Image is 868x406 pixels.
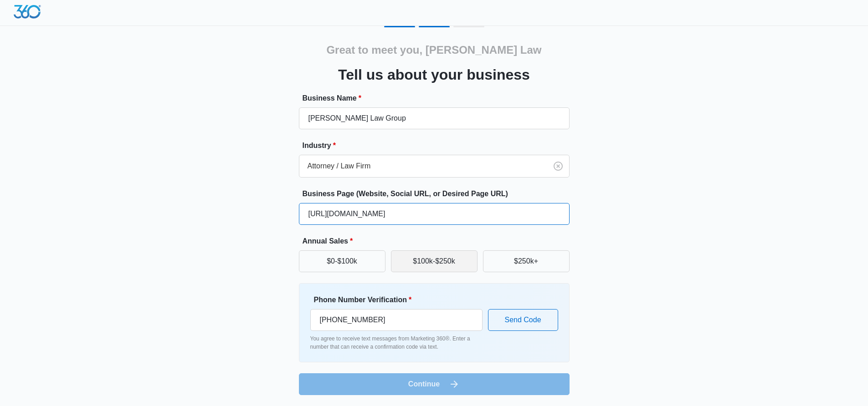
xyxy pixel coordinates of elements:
button: Send Code [488,309,558,331]
button: Clear [551,159,565,173]
button: $0-$100k [299,250,385,272]
input: e.g. janesplumbing.com [299,203,570,225]
label: Industry [303,140,573,151]
p: You agree to receive text messages from Marketing 360®. Enter a number that can receive a confirm... [310,335,483,351]
label: Business Page (Website, Social URL, or Desired Page URL) [303,188,573,199]
button: $100k-$250k [391,250,478,272]
h3: Tell us about your business [338,64,530,86]
label: Annual Sales [303,236,573,247]
button: $250k+ [483,250,570,272]
label: Phone Number Verification [314,294,486,305]
input: Ex. +1-555-555-5555 [310,309,483,331]
h2: Great to meet you, [PERSON_NAME] Law [326,42,541,58]
input: e.g. Jane's Plumbing [299,107,570,129]
label: Business Name [303,93,573,104]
